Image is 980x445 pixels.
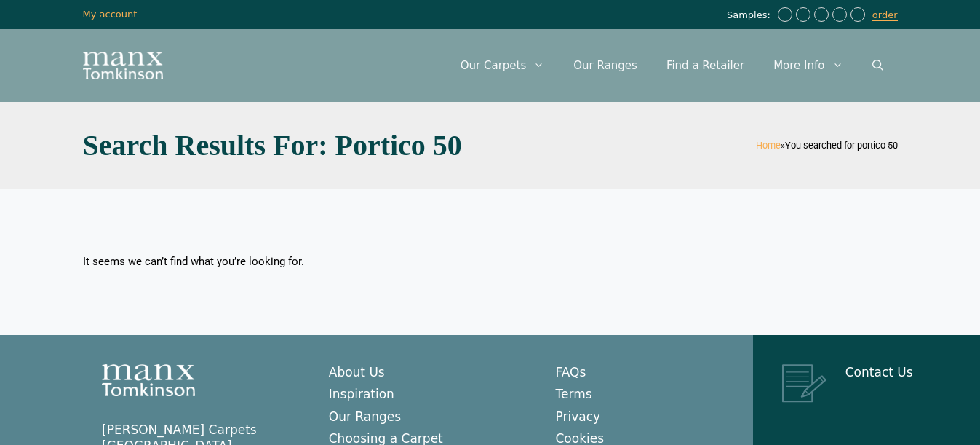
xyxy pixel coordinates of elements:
span: Samples: [727,9,774,22]
a: Terms [556,387,592,401]
a: Our Ranges [329,409,401,424]
a: order [872,9,898,21]
a: About Us [329,365,385,379]
h1: Search Results for: portico 50 [83,131,483,160]
a: Our Carpets [446,44,559,87]
div: It seems we can’t find what you’re looking for. [83,255,479,269]
a: Contact Us [845,365,913,379]
a: Open Search Bar [858,44,898,87]
a: Our Ranges [559,44,652,87]
a: More Info [759,44,857,87]
img: Manx Tomkinson Logo [102,364,195,396]
nav: Primary [446,44,898,87]
a: Privacy [556,409,601,424]
a: Find a Retailer [652,44,759,87]
a: My account [83,9,138,20]
span: You searched for portico 50 [785,140,898,151]
img: Manx Tomkinson [83,52,163,79]
a: FAQs [556,365,586,379]
span: » [756,140,898,151]
a: Home [756,140,781,151]
a: Inspiration [329,387,394,401]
